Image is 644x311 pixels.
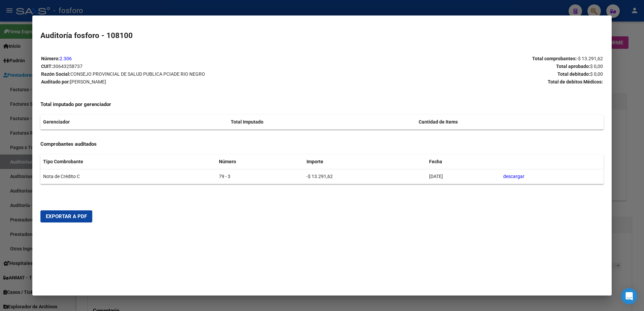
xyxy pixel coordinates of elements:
[503,174,524,179] a: descargar
[40,101,604,108] h4: Total imputado por gerenciador
[426,169,501,184] td: [DATE]
[41,63,322,70] p: CUIT:
[70,79,106,84] span: [PERSON_NAME]
[322,63,603,70] p: Total aprobado:
[40,115,228,129] th: Gerenciador
[621,288,637,304] div: Open Intercom Messenger
[41,70,322,78] p: Razón Social:
[228,115,416,129] th: Total Imputado
[322,70,603,78] p: Total debitado:
[40,169,217,184] td: Nota de Crédito C
[416,115,604,129] th: Cantidad de Items
[216,169,303,184] td: 79 - 3
[41,55,322,63] p: Número:
[322,78,603,86] p: Total de debitos Médicos:
[40,30,604,41] h2: Auditoría fosforo - 108100
[577,56,603,61] span: -$ 13.291,62
[590,71,603,77] span: $ 0,00
[304,154,426,169] th: Importe
[590,64,603,69] span: $ 0,00
[40,154,217,169] th: Tipo Combrobante
[60,56,72,61] a: 2.306
[46,213,87,219] span: Exportar a PDF
[426,154,501,169] th: Fecha
[70,71,205,77] span: CONSEJO PROVINCIAL DE SALUD PUBLICA PCIADE RIO NEGRO
[322,55,603,63] p: Total comprobantes:
[40,140,604,148] h4: Comprobantes auditados
[53,64,83,69] span: 30643258737
[216,154,303,169] th: Número
[304,169,426,184] td: -$ 13.291,62
[41,78,322,86] p: Auditado por:
[40,210,92,222] button: Exportar a PDF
